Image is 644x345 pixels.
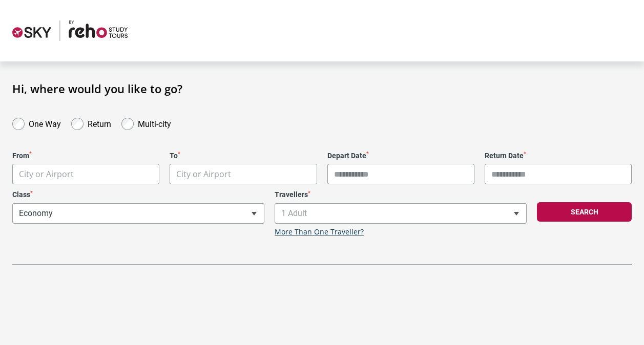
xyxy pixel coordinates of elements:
[13,164,159,184] span: City or Airport
[13,204,264,223] span: Economy
[170,164,317,184] span: City or Airport
[12,164,159,184] span: City or Airport
[138,117,171,129] label: Multi-city
[12,152,159,160] label: From
[327,152,474,160] label: Depart Date
[176,168,231,180] span: City or Airport
[29,117,61,129] label: One Way
[170,164,316,184] span: City or Airport
[12,82,632,95] h1: Hi, where would you like to go?
[485,152,632,160] label: Return Date
[19,168,74,180] span: City or Airport
[12,203,264,224] span: Economy
[275,190,527,199] label: Travellers
[88,117,111,129] label: Return
[537,202,632,222] button: Search
[275,203,527,224] span: 1 Adult
[170,152,317,160] label: To
[275,228,364,236] a: More Than One Traveller?
[275,204,526,223] span: 1 Adult
[12,190,264,199] label: Class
